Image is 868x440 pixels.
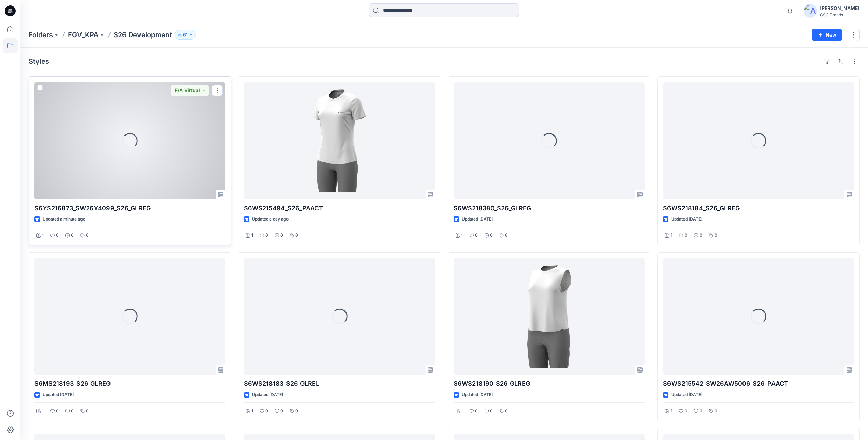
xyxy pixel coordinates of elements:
p: 61 [183,31,188,39]
p: 0 [505,232,508,239]
p: Updated [DATE] [671,216,702,223]
p: 0 [490,232,493,239]
a: Folders [29,30,53,40]
p: 0 [86,408,89,415]
p: S6WS218190_S26_GLREG [454,379,645,388]
p: 0 [71,408,74,415]
a: S6WS215494_S26_PAACT [244,82,435,199]
p: Updated [DATE] [43,391,74,398]
p: 1 [42,408,44,415]
p: Updated [DATE] [462,391,493,398]
p: 0 [685,408,687,415]
p: 0 [475,408,478,415]
p: 1 [671,408,672,415]
button: 61 [175,30,196,40]
a: FGV_KPA [68,30,99,40]
p: S6YS216873_SW26Y4099_S26_GLREG [34,203,225,213]
p: 0 [505,408,508,415]
button: New [812,29,842,41]
p: 0 [715,232,717,239]
p: 0 [86,232,89,239]
p: Updated [DATE] [462,216,493,223]
p: 0 [715,408,717,415]
p: 0 [280,408,283,415]
p: 0 [265,232,268,239]
p: 1 [251,232,253,239]
p: 0 [700,232,702,239]
p: S6MS218193_S26_GLREG [34,379,225,388]
p: S26 Development [114,30,172,40]
p: 0 [295,232,298,239]
p: 1 [461,408,463,415]
p: S6WS215494_S26_PAACT [244,203,435,213]
p: Updated a day ago [252,216,289,223]
h4: Styles [29,57,49,66]
p: S6WS215542_SW26AW5006_S26_PAACT [663,379,854,388]
p: 0 [490,408,493,415]
div: [PERSON_NAME] [820,4,859,12]
p: 0 [685,232,687,239]
img: avatar [804,4,817,18]
p: 0 [295,408,298,415]
p: 0 [700,408,702,415]
a: S6WS218190_S26_GLREG [454,258,645,375]
p: 1 [461,232,463,239]
p: Updated [DATE] [671,391,702,398]
p: S6WS218380_S26_GLREG [454,203,645,213]
p: 0 [56,408,59,415]
p: 0 [265,408,268,415]
p: 1 [671,232,672,239]
p: 0 [56,232,59,239]
p: 0 [475,232,478,239]
p: 1 [251,408,253,415]
p: Updated [DATE] [252,391,283,398]
p: S6WS218184_S26_GLREG [663,203,854,213]
p: 1 [42,232,44,239]
p: Updated a minute ago [43,216,85,223]
div: CSC Brands [820,12,859,17]
p: 0 [280,232,283,239]
p: 0 [71,232,74,239]
p: S6WS218183_S26_GLREL [244,379,435,388]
